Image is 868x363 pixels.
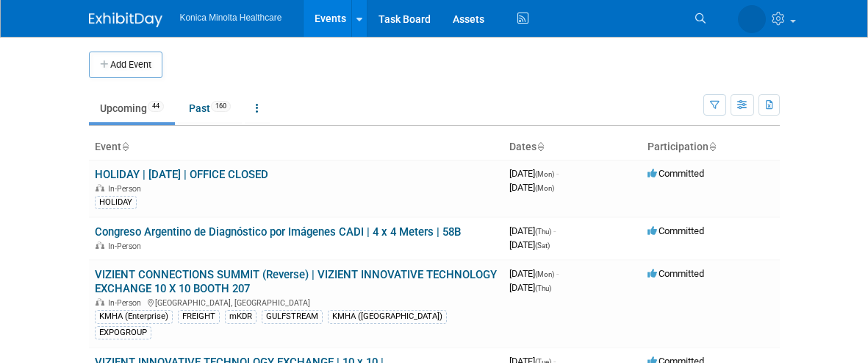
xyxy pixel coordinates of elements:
div: KMHA ([GEOGRAPHIC_DATA]) [328,310,447,323]
span: In-Person [108,184,146,194]
th: Event [89,135,503,160]
span: [DATE] [509,268,559,279]
div: mKDR [225,310,257,323]
span: (Mon) [535,184,554,192]
div: EXPOGROUP [95,326,151,339]
img: ExhibitDay [89,13,162,27]
span: (Mon) [535,170,554,178]
button: Add Event [89,52,162,78]
span: Konica Minolta Healthcare [180,13,282,23]
span: [DATE] [509,239,550,250]
a: Upcoming44 [89,94,175,122]
a: HOLIDAY | [DATE] | OFFICE CLOSED [95,168,268,181]
a: Sort by Participation Type [709,141,716,152]
div: HOLIDAY [95,196,137,209]
span: (Sat) [535,242,550,250]
span: 160 [211,101,231,112]
a: Sort by Start Date [537,141,544,152]
a: Sort by Event Name [121,141,129,152]
a: VIZIENT CONNECTIONS SUMMIT (Reverse) | VIZIENT INNOVATIVE TECHNOLOGY EXCHANGE 10 X 10 BOOTH 207 [95,268,497,295]
span: Committed [648,268,704,279]
span: (Thu) [535,228,551,236]
span: Committed [648,225,704,236]
span: In-Person [108,242,146,251]
a: Past160 [178,94,242,122]
span: [DATE] [509,282,551,293]
span: In-Person [108,298,146,308]
div: FREIGHT [178,310,220,323]
img: In-Person Event [96,242,104,249]
span: [DATE] [509,182,554,193]
span: [DATE] [509,168,559,179]
th: Dates [503,135,642,160]
img: Annette O'Mahoney [738,5,766,33]
span: [DATE] [509,225,556,236]
span: 44 [148,101,164,112]
th: Participation [642,135,780,160]
div: [GEOGRAPHIC_DATA], [GEOGRAPHIC_DATA] [95,296,498,308]
img: In-Person Event [96,298,104,306]
div: GULFSTREAM [262,310,323,323]
span: (Thu) [535,284,551,292]
span: Committed [648,168,704,179]
div: KMHA (Enterprise) [95,310,173,323]
a: Congreso Argentino de Diagnóstico por Imágenes CADI | 4 x 4 Meters | 58B [95,225,461,239]
span: (Mon) [535,270,554,278]
img: In-Person Event [96,184,104,191]
span: - [556,268,559,279]
span: - [553,225,556,236]
span: - [556,168,559,179]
